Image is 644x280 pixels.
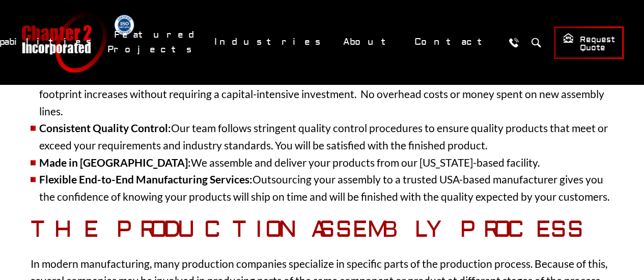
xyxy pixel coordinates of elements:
[39,156,191,169] strong: Made in [GEOGRAPHIC_DATA]:
[208,31,331,53] a: Industries
[31,119,613,153] li: Our team follows stringent quality control procedures to ensure quality products that meet or exc...
[563,33,615,53] span: Request Quote
[554,26,624,59] a: Request Quote
[408,31,499,53] a: Contact
[20,12,107,73] a: Chapter 2 Incorporated
[526,33,545,52] button: Search
[39,173,253,185] strong: Flexible End-to-End Manufacturing Services:
[504,33,523,52] a: Call Us
[31,171,613,205] li: Outsourcing your assembly to a trusted USA-based manufacturer gives you the confidence of knowing...
[31,69,613,120] li: When outsourcing your assembly or sub-assembly production, your company’s production footprint in...
[31,215,613,245] h2: The Production Assembly Process
[107,24,203,60] a: Featured Projects
[39,121,171,134] strong: Consistent Quality Control:
[31,154,613,171] li: We assemble and deliver your products from our [US_STATE]-based facility.
[337,31,403,53] a: About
